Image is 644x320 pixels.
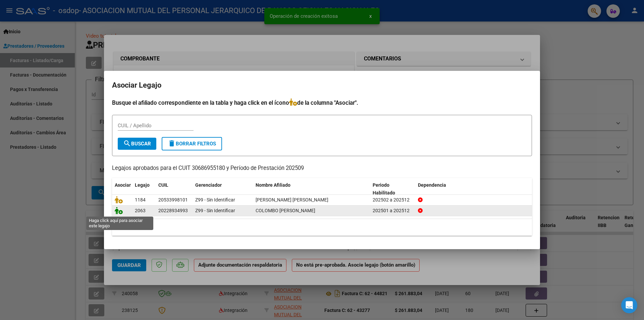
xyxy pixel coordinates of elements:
div: 20228934993 [158,207,188,215]
datatable-header-cell: Asociar [112,178,132,200]
span: 1184 [135,197,146,202]
span: 2063 [135,208,146,213]
span: Gerenciador [195,182,222,188]
datatable-header-cell: Nombre Afiliado [253,178,370,200]
div: 2 registros [112,219,532,236]
button: Borrar Filtros [162,137,222,150]
datatable-header-cell: Legajo [132,178,156,200]
span: Legajo [135,182,150,188]
datatable-header-cell: CUIL [156,178,193,200]
div: Open Intercom Messenger [621,297,637,313]
span: Dependencia [418,182,446,188]
span: Nombre Afiliado [256,182,290,188]
span: Z99 - Sin Identificar [195,208,235,213]
datatable-header-cell: Periodo Habilitado [370,178,415,200]
mat-icon: delete [168,139,176,147]
button: Buscar [118,138,156,150]
mat-icon: search [123,139,131,147]
div: 20533998101 [158,196,188,204]
datatable-header-cell: Dependencia [415,178,532,200]
h2: Asociar Legajo [112,79,532,92]
span: Asociar [115,182,131,188]
datatable-header-cell: Gerenciador [193,178,253,200]
span: CUIL [158,182,168,188]
div: 202501 a 202512 [373,207,413,215]
span: Buscar [123,141,151,147]
span: Periodo Habilitado [373,182,395,195]
span: Borrar Filtros [168,141,216,147]
p: Legajos aprobados para el CUIT 30686955180 y Período de Prestación 202509 [112,164,532,173]
div: 202502 a 202512 [373,196,413,204]
h4: Busque el afiliado correspondiente en la tabla y haga click en el ícono de la columna "Asociar". [112,98,532,107]
span: PALACIO JOAQUIN DANIEL [256,197,328,202]
span: COLOMBO OSCAR DANIEL [256,208,315,213]
span: Z99 - Sin Identificar [195,197,235,202]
